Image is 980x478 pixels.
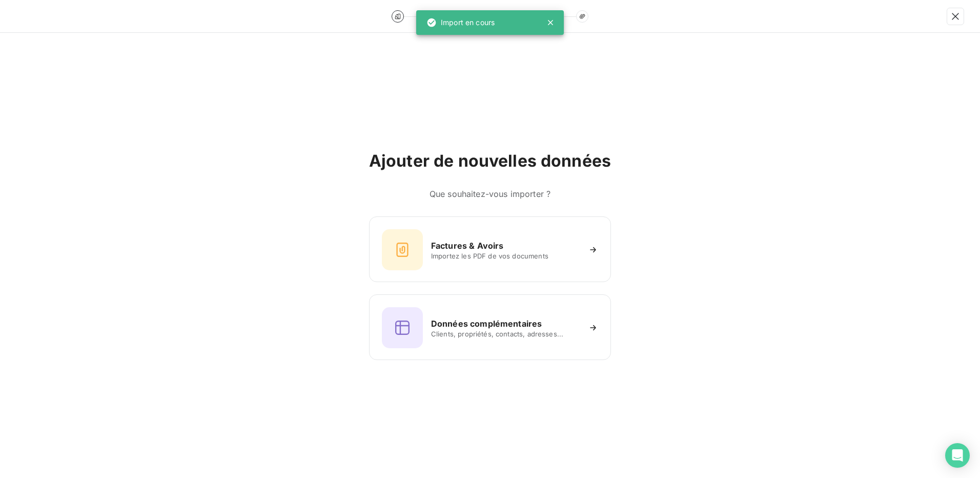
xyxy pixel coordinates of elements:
h6: Données complémentaires [431,317,542,330]
div: Import en cours [426,13,495,32]
span: Importez les PDF de vos documents [431,252,580,260]
h2: Ajouter de nouvelles données [369,151,611,171]
span: Clients, propriétés, contacts, adresses... [431,330,580,338]
h6: Factures & Avoirs [431,240,504,252]
h6: Que souhaitez-vous importer ? [369,188,611,200]
div: Open Intercom Messenger [945,443,970,468]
